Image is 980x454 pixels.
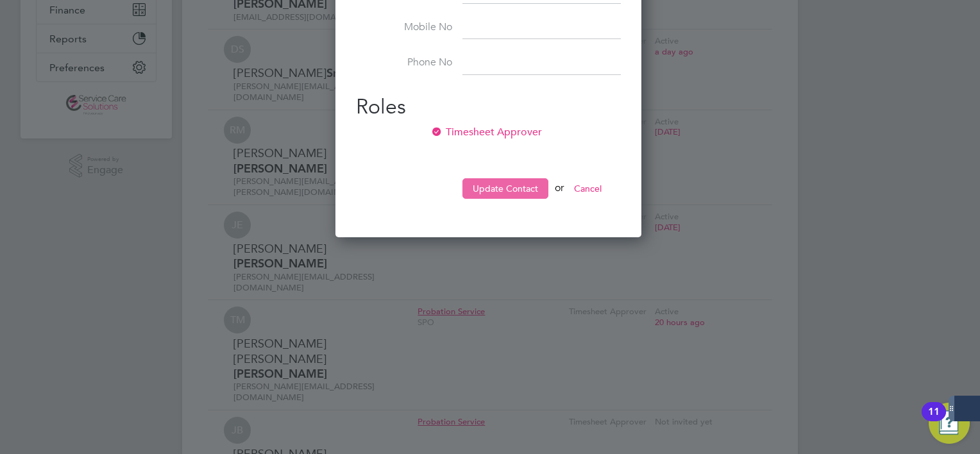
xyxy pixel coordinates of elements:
[356,178,621,212] li: or
[929,403,970,444] button: Open Resource Center, 11 new notifications
[356,126,621,152] li: Timesheet Approver
[356,94,621,121] h2: Roles
[928,412,940,428] div: 11
[462,178,548,199] button: Update Contact
[564,178,612,199] button: Cancel
[356,56,452,69] label: Phone No
[356,21,452,34] label: Mobile No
